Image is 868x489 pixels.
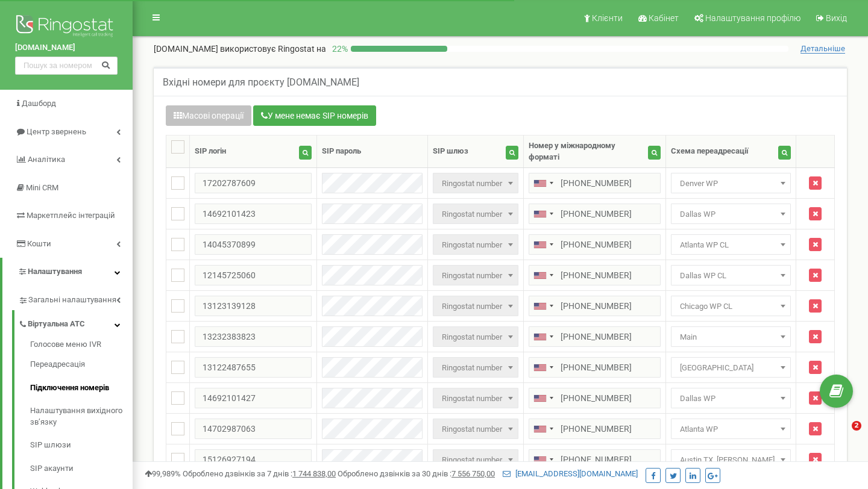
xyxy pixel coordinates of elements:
div: SIP шлюз [433,146,468,157]
input: (201) 555-0123 [529,357,661,378]
span: Ringostat number [437,267,514,284]
span: Ringostat number [437,206,514,223]
span: Ringostat number [433,173,518,193]
span: Аналiтика [28,155,65,164]
span: Ringostat number [437,390,514,407]
span: Chicago WP CL [675,298,787,315]
span: Ringostat number [437,360,514,376]
input: (201) 555-0123 [529,419,661,439]
div: Telephone country code [529,358,557,377]
input: (201) 555-0123 [529,204,661,224]
span: Ringostat number [433,419,518,439]
span: Dallas WP CL [671,265,791,285]
span: Atlanta WP CL [675,237,787,254]
span: Denver WP [671,173,791,193]
span: Оброблено дзвінків за 7 днів : [183,469,336,478]
a: Загальні налаштування [18,286,133,311]
div: Telephone country code [529,235,557,254]
span: Налаштування профілю [705,13,800,23]
span: Mini CRM [26,183,58,192]
div: Telephone country code [529,296,557,316]
span: Оброблено дзвінків за 30 днів : [338,469,495,478]
span: Вихід [826,13,847,23]
span: Denver WP [675,175,787,192]
span: Ringostat number [433,449,518,470]
a: Голосове меню IVR [30,339,133,354]
span: Ringostat number [433,357,518,378]
input: (201) 555-0123 [529,326,661,347]
span: Ringostat number [433,296,518,316]
span: Austin TX, Alex [675,452,787,469]
div: Номер у міжнародному форматі [529,140,647,163]
span: Dallas WP [671,204,791,224]
span: Віртуальна АТС [28,319,85,330]
span: Dallas WP [675,206,787,223]
h5: Вхідні номери для проєкту [DOMAIN_NAME] [163,77,359,88]
span: Ringostat number [433,265,518,285]
div: SIP логін [195,146,226,157]
span: Ringostat number [433,388,518,408]
a: Переадресація [30,353,133,376]
a: Підключення номерів [30,376,133,400]
th: SIP пароль [317,135,427,168]
button: Масові операції [166,105,251,126]
input: (201) 555-0123 [529,449,661,470]
a: Налаштування вихідного зв’язку [30,399,133,434]
img: Ringostat logo [15,12,118,42]
div: Telephone country code [529,266,557,285]
a: Налаштування [2,258,133,286]
span: Ringostat number [437,298,514,315]
div: Telephone country code [529,204,557,223]
span: Ringostat number [433,204,518,224]
span: Кошти [27,239,51,248]
a: SIP акаунти [30,457,133,481]
span: Chicago [675,360,787,376]
a: SIP шлюзи [30,434,133,457]
span: 99,989% [145,469,181,478]
span: Центр звернень [27,127,86,136]
span: Dallas WP [671,388,791,408]
input: (201) 555-0123 [529,388,661,408]
u: 1 744 838,00 [292,469,336,478]
span: Ringostat number [437,237,514,254]
span: Кабінет [649,13,679,23]
span: Ringostat number [433,326,518,347]
span: використовує Ringostat на [220,44,326,54]
span: Chicago WP CL [671,296,791,316]
a: [EMAIL_ADDRESS][DOMAIN_NAME] [503,469,638,478]
button: У мене немає SIP номерів [253,105,376,126]
input: (201) 555-0123 [529,173,661,193]
span: 2 [852,421,861,431]
p: 22 % [326,43,351,55]
input: (201) 555-0123 [529,265,661,285]
input: Пошук за номером [15,57,118,75]
span: Клієнти [592,13,623,23]
span: Main [671,326,791,347]
span: Atlanta WP [675,421,787,438]
input: (201) 555-0123 [529,296,661,316]
p: [DOMAIN_NAME] [154,43,326,55]
u: 7 556 750,00 [451,469,495,478]
div: Telephone country code [529,419,557,438]
input: (201) 555-0123 [529,234,661,255]
span: Atlanta WP CL [671,234,791,255]
div: Схема переадресації [671,146,749,157]
span: Ringostat number [437,175,514,192]
span: Main [675,329,787,346]
span: Загальні налаштування [28,294,116,306]
span: Dallas WP CL [675,267,787,284]
div: Telephone country code [529,450,557,469]
span: Дашборд [22,99,56,108]
a: [DOMAIN_NAME] [15,42,118,54]
span: Austin TX, Alex [671,449,791,470]
span: Atlanta WP [671,419,791,439]
span: Маркетплейс інтеграцій [27,211,115,220]
span: Ringostat number [437,329,514,346]
a: Віртуальна АТС [18,310,133,335]
span: Ringostat number [437,421,514,438]
span: Ringostat number [433,234,518,255]
span: Налаштування [28,267,82,276]
div: Telephone country code [529,173,557,193]
span: Chicago [671,357,791,378]
span: Ringostat number [437,452,514,469]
